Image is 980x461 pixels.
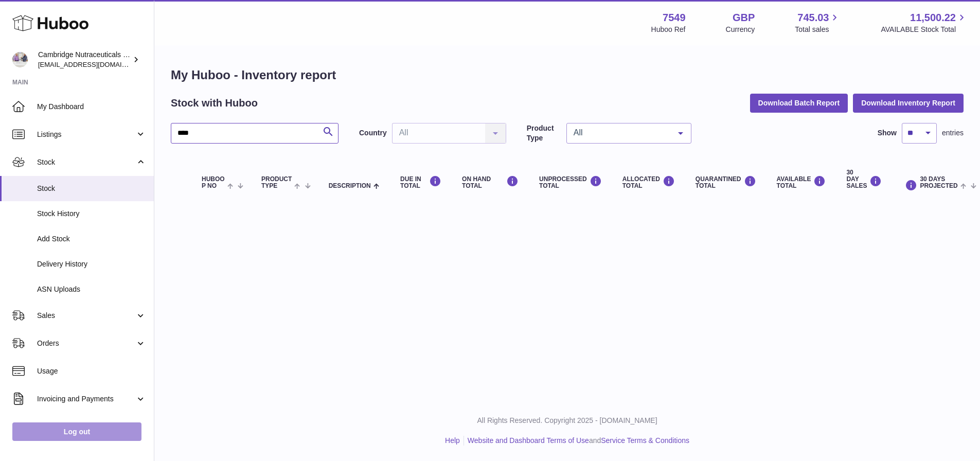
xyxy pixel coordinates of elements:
[37,102,146,112] span: My Dashboard
[881,11,968,34] a: 11,500.22 AVAILABLE Stock Total
[37,285,146,294] span: ASN Uploads
[163,416,972,425] p: All Rights Reserved. Copyright 2025 - [DOMAIN_NAME]
[920,176,957,189] span: 30 DAYS PROJECTED
[881,25,968,34] span: AVAILABLE Stock Total
[359,128,387,138] label: Country
[171,67,964,83] h1: My Huboo - Inventory report
[622,175,675,189] div: ALLOCATED Total
[878,128,897,138] label: Show
[37,339,135,348] span: Orders
[539,175,602,189] div: UNPROCESSED Total
[171,96,258,110] h2: Stock with Huboo
[37,259,146,269] span: Delivery History
[795,25,841,34] span: Total sales
[400,175,441,189] div: DUE IN TOTAL
[795,11,841,34] a: 745.03 Total sales
[696,175,756,189] div: QUARANTINED Total
[733,11,755,25] strong: GBP
[445,436,460,445] a: Help
[527,123,561,143] label: Product Type
[651,25,686,34] div: Huboo Ref
[601,436,689,445] a: Service Terms & Conditions
[261,176,292,189] span: Product Type
[942,128,964,138] span: entries
[38,50,131,69] div: Cambridge Nutraceuticals Ltd
[726,25,755,34] div: Currency
[37,209,146,219] span: Stock History
[12,422,141,441] a: Log out
[37,234,146,244] span: Add Stock
[462,175,519,189] div: ON HAND Total
[663,11,686,25] strong: 7549
[910,11,956,25] span: 11,500.22
[846,169,882,190] div: 30 DAY SALES
[202,176,225,189] span: Huboo P no
[797,11,829,25] span: 745.03
[329,183,371,189] span: Description
[37,184,146,193] span: Stock
[468,436,589,445] a: Website and Dashboard Terms of Use
[37,130,135,139] span: Listings
[37,157,135,167] span: Stock
[37,394,135,404] span: Invoicing and Payments
[853,94,964,112] button: Download Inventory Report
[571,128,670,138] span: All
[38,60,151,68] span: [EMAIL_ADDRESS][DOMAIN_NAME]
[750,94,848,112] button: Download Batch Report
[37,366,146,376] span: Usage
[12,52,28,67] img: qvc@camnutra.com
[777,175,826,189] div: AVAILABLE Total
[464,436,689,446] li: and
[37,311,135,321] span: Sales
